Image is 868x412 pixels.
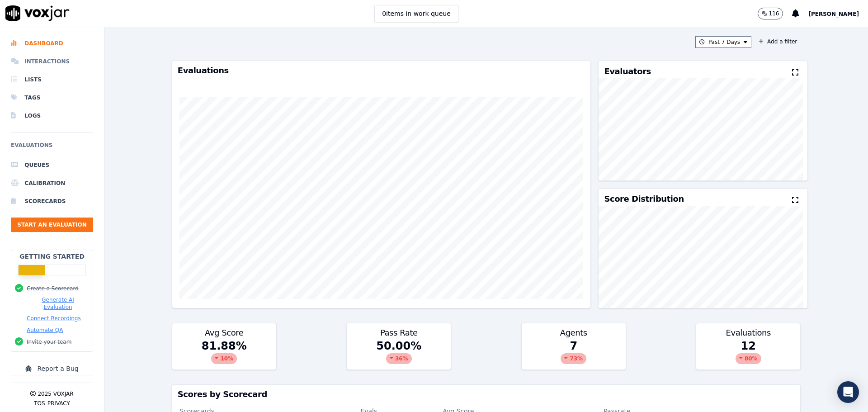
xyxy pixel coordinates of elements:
[11,156,93,174] a: Queues
[604,195,684,203] h3: Score Distribution
[702,329,795,337] h3: Evaluations
[5,5,70,21] img: voxjar logo
[374,5,458,22] button: 0items in work queue
[34,400,45,407] button: TOS
[561,353,586,364] div: 73 %
[178,390,795,398] h3: Scores by Scorecard
[758,8,783,19] button: 116
[695,36,751,48] button: Past 7 Days
[527,329,620,337] h3: Agents
[19,252,85,261] h2: Getting Started
[604,67,651,76] h3: Evaluators
[386,353,412,364] div: 36 %
[808,8,868,19] button: [PERSON_NAME]
[755,36,801,47] button: Add a filter
[178,66,585,75] h3: Evaluations
[758,8,793,19] button: 116
[11,140,93,156] h6: Evaluations
[172,339,276,369] div: 81.88 %
[347,339,451,369] div: 50.00 %
[11,52,93,71] a: Interactions
[352,329,445,337] h3: Pass Rate
[808,11,859,17] span: [PERSON_NAME]
[11,218,93,232] button: Start an Evaluation
[27,338,71,346] button: Invite your team
[38,390,73,398] p: 2025 Voxjar
[27,327,63,334] button: Automate QA
[11,89,93,107] a: Tags
[27,296,89,311] button: Generate AI Evaluation
[522,339,626,369] div: 7
[696,339,800,369] div: 12
[27,315,81,322] button: Connect Recordings
[11,174,93,192] a: Calibration
[11,362,93,375] button: Report a Bug
[11,71,93,89] a: Lists
[47,400,70,407] button: Privacy
[27,285,79,292] button: Create a Scorecard
[11,192,93,210] a: Scorecards
[178,329,271,337] h3: Avg Score
[211,353,237,364] div: 10 %
[837,381,859,403] div: Open Intercom Messenger
[769,10,779,17] p: 116
[11,107,93,125] a: Logs
[736,353,761,364] div: 80 %
[11,34,93,52] a: Dashboard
